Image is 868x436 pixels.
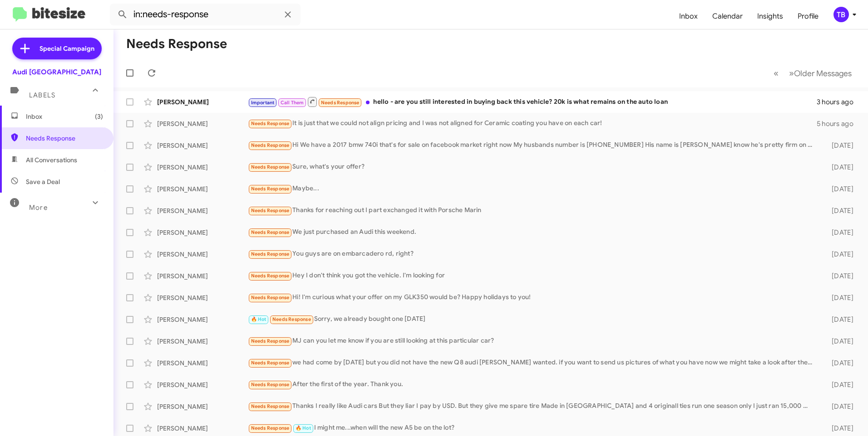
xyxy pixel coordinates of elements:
input: Search [110,4,301,25]
div: [PERSON_NAME] [157,271,248,281]
div: we had come by [DATE] but you did not have the new Q8 audi [PERSON_NAME] wanted. if you want to s... [248,358,817,368]
div: [PERSON_NAME] [157,184,248,194]
button: Previous [768,64,784,82]
span: Needs Response [321,100,360,106]
span: Needs Response [251,229,290,235]
div: [DATE] [817,358,861,368]
div: [DATE] [817,402,861,411]
span: Needs Response [251,425,290,431]
span: Needs Response [251,382,290,388]
span: « [774,68,779,79]
div: [DATE] [817,424,861,433]
div: Maybe... [248,184,817,194]
a: Insights [750,3,790,29]
div: [DATE] [817,141,861,150]
span: Older Messages [794,68,852,78]
span: » [789,68,794,79]
span: Inbox [26,112,103,121]
div: [PERSON_NAME] [157,358,248,368]
div: [DATE] [817,163,861,172]
div: [DATE] [817,184,861,194]
div: [PERSON_NAME] [157,119,248,128]
div: [DATE] [817,228,861,237]
span: Labels [29,91,55,99]
div: [PERSON_NAME] [157,250,248,259]
span: Needs Response [251,273,290,279]
div: [PERSON_NAME] [157,141,248,150]
div: Hey I don't think you got the vehicle. I'm looking for [248,271,817,281]
span: Save a Deal [26,177,60,186]
nav: Page navigation example [769,64,857,82]
div: Hi! I'm curious what your offer on my GLK350 would be? Happy holidays to you! [248,292,817,303]
span: 🔥 Hot [296,425,311,431]
span: Important [251,100,275,106]
span: Needs Response [272,316,311,322]
span: Needs Response [251,142,290,148]
div: [DATE] [817,293,861,302]
span: Needs Response [251,121,290,126]
div: After the first of the year. Thank you. [248,379,817,390]
div: [DATE] [817,271,861,281]
div: MJ can you let me know if you are still looking at this particular car? [248,336,817,346]
button: TB [826,7,858,22]
h1: Needs Response [126,37,227,51]
a: Profile [790,3,826,29]
span: 🔥 Hot [251,316,266,322]
div: [PERSON_NAME] [157,337,248,346]
div: [PERSON_NAME] [157,228,248,237]
span: Needs Response [251,338,290,344]
a: Inbox [672,3,705,29]
div: We just purchased an Audi this weekend. [248,227,817,237]
div: [PERSON_NAME] [157,424,248,433]
span: Needs Response [251,360,290,366]
div: [DATE] [817,380,861,389]
div: You guys are on embarcadero rd, right? [248,249,817,259]
a: Calendar [705,3,750,29]
span: (3) [95,112,103,121]
div: TB [833,7,849,22]
div: [PERSON_NAME] [157,293,248,302]
div: Sorry, we already bought one [DATE] [248,314,817,325]
span: Call Them [281,100,304,106]
div: [PERSON_NAME] [157,97,248,107]
span: Special Campaign [39,44,94,53]
div: Hi We have a 2017 bmw 740i that's for sale on facebook market right now My husbands number is [PH... [248,140,817,150]
div: [DATE] [817,250,861,259]
span: Needs Response [251,295,290,300]
button: Next [784,64,857,82]
a: Special Campaign [12,38,102,59]
div: [DATE] [817,206,861,215]
span: Needs Response [251,164,290,170]
div: [DATE] [817,337,861,346]
div: Thanks for reaching out I part exchanged it with Porsche Marin [248,205,817,216]
div: [PERSON_NAME] [157,315,248,324]
span: Needs Response [251,208,290,213]
div: [PERSON_NAME] [157,206,248,215]
span: Needs Response [26,134,103,143]
span: Needs Response [251,186,290,192]
div: [PERSON_NAME] [157,163,248,172]
div: 3 hours ago [817,97,861,107]
div: hello - are you still interested in buying back this vehicle? 20k is what remains on the auto loan [248,96,817,107]
div: I might me...when will the new A5 be on the lot? [248,423,817,433]
span: More [29,203,48,212]
div: Thanks I really like Audi cars But they liar I pay by USD. But they give me spare tire Made in [G... [248,401,817,412]
div: Sure, what's your offer? [248,162,817,172]
div: [DATE] [817,315,861,324]
div: [PERSON_NAME] [157,380,248,389]
span: Needs Response [251,403,290,409]
div: 5 hours ago [817,119,861,128]
span: All Conversations [26,155,77,165]
div: Audi [GEOGRAPHIC_DATA] [12,68,101,77]
div: [PERSON_NAME] [157,402,248,411]
div: It is just that we could not align pricing and I was not aligned for Ceramic coating you have on ... [248,118,817,129]
span: Needs Response [251,251,290,257]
